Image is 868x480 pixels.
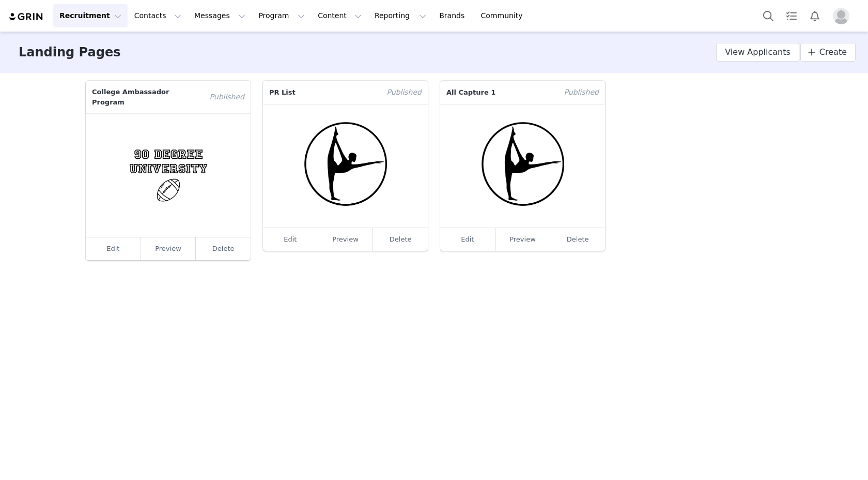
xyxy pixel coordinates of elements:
[188,4,252,27] button: Messages
[381,81,428,104] span: Published
[567,235,589,243] a: Delete
[800,43,856,62] a: Create
[141,237,196,260] a: Preview
[86,81,204,113] p: College Ambassador Program
[212,245,235,252] a: Delete
[803,4,826,27] button: Notifications
[780,4,803,27] a: Tasks
[495,228,551,251] a: Preview
[128,4,188,27] button: Contacts
[86,237,141,260] a: Edit
[53,4,128,27] button: Recruitment
[827,8,860,24] button: Profile
[19,43,120,62] h3: Landing Pages
[433,4,474,27] a: Brands
[819,46,847,58] span: Create
[725,46,791,58] span: View Applicants
[833,8,849,24] img: placeholder-profile.jpg
[8,12,44,22] img: grin logo
[263,81,381,104] p: PR List
[318,228,374,251] a: Preview
[252,4,311,27] button: Program
[368,4,432,27] button: Reporting
[757,4,780,27] button: Search
[312,4,368,27] button: Content
[716,43,799,62] a: View Applicants
[263,228,318,251] a: Edit
[204,81,251,113] span: Published
[440,81,558,104] p: All Capture 1
[558,81,605,104] span: Published
[390,235,412,243] a: Delete
[475,4,534,27] a: Community
[440,228,495,251] a: Edit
